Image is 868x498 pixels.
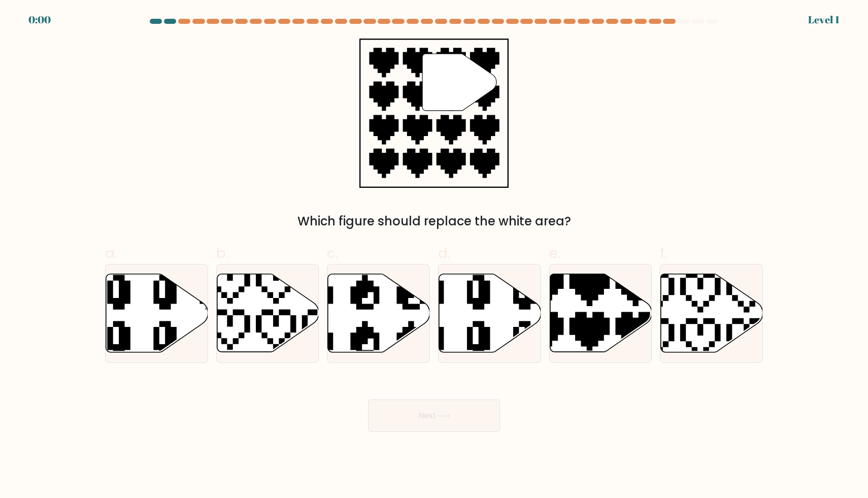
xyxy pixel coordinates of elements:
span: c. [327,243,338,263]
span: b. [216,243,228,263]
g: " [422,54,496,111]
button: Next [368,400,500,432]
span: a. [105,243,117,263]
span: d. [438,243,450,263]
div: Which figure should replace the white area? [111,212,757,230]
div: 0:00 [28,12,51,27]
span: e. [549,243,560,263]
span: f. [660,243,667,263]
div: Level 1 [808,12,840,27]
